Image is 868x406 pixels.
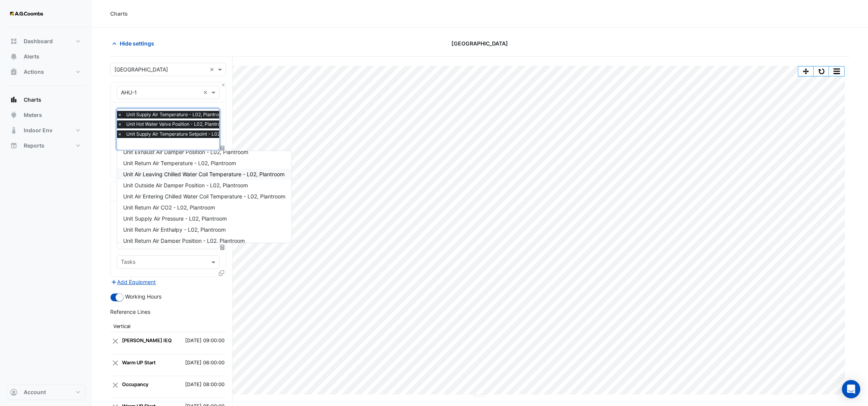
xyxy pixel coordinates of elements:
[10,68,18,76] app-icon: Actions
[110,319,226,332] th: Vertical
[10,142,18,149] app-icon: Reports
[123,215,227,222] span: Unit Supply Air Pressure - L02, Plantroom
[10,96,18,104] app-icon: Charts
[125,293,161,300] span: Working Hours
[123,171,285,177] span: Unit Air Leaving Chilled Water Coil Temperature - L02, Plantroom
[221,83,226,88] button: Close
[6,34,86,49] button: Dashboard
[798,67,814,76] button: Pan
[112,356,119,370] button: Close
[24,53,39,60] span: Alerts
[219,145,226,151] span: Choose Function
[6,64,86,80] button: Actions
[122,382,148,387] strong: Occupancy
[110,278,156,286] button: Add Equipment
[210,65,216,73] span: Clear
[24,96,41,104] span: Charts
[9,6,44,21] img: Company Logo
[123,204,215,211] span: Unit Return Air CO2 - L02, Plantroom
[121,376,175,398] td: Occupancy
[123,182,248,188] span: Unit Outside Air Damper Position - L02, Plantroom
[175,332,226,354] td: [DATE] 09:00:00
[123,193,285,200] span: Unit Air Entering Chilled Water Coil Temperature - L02, Plantroom
[116,130,123,138] span: ×
[24,37,53,45] span: Dashboard
[6,92,86,107] button: Charts
[122,360,156,365] strong: Warm UP Start
[6,49,86,64] button: Alerts
[124,120,229,128] span: Unit Hot Water Valve Position - L02, Plantroom
[121,332,175,354] td: NABERS IEQ
[120,258,135,268] div: Tasks
[122,338,172,343] strong: [PERSON_NAME] IEQ
[112,378,119,392] button: Close
[123,149,248,155] span: Unit Exhaust Air Damper Position - L02, Plantroom
[10,37,18,45] app-icon: Dashboard
[123,237,245,244] span: Unit Return Air Damper Position - L02, Plantroom
[6,123,86,138] button: Indoor Env
[121,354,175,376] td: Warm UP Start
[116,111,123,119] span: ×
[110,308,150,316] label: Reference Lines
[6,107,86,123] button: Meters
[110,10,128,18] div: Charts
[24,111,42,119] span: Meters
[10,53,18,60] app-icon: Alerts
[117,151,292,243] ng-dropdown-panel: Options list
[203,88,210,96] span: Clear
[112,334,119,348] button: Close
[116,120,123,128] span: ×
[120,39,154,47] span: Hide settings
[6,138,86,153] button: Reports
[842,380,860,398] div: Open Intercom Messenger
[123,160,236,166] span: Unit Return Air Temperature - L02, Plantroom
[110,37,159,50] button: Hide settings
[123,226,226,233] span: Unit Return Air Enthalpy - L02, Plantroom
[24,127,52,134] span: Indoor Env
[814,67,829,76] button: Reset
[24,68,44,76] span: Actions
[124,130,247,138] span: Unit Supply Air Temperature Setpoint - L02, Plantroom
[219,244,226,250] span: Choose Function
[175,354,226,376] td: [DATE] 06:00:00
[24,388,46,396] span: Account
[10,127,18,134] app-icon: Indoor Env
[24,142,44,149] span: Reports
[451,39,508,47] span: [GEOGRAPHIC_DATA]
[10,111,18,119] app-icon: Meters
[6,385,86,400] button: Account
[175,376,226,398] td: [DATE] 08:00:00
[829,67,844,76] button: More Options
[124,111,228,119] span: Unit Supply Air Temperature - L02, Plantroom
[219,270,224,276] span: Clone Favourites and Tasks from this Equipment to other Equipment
